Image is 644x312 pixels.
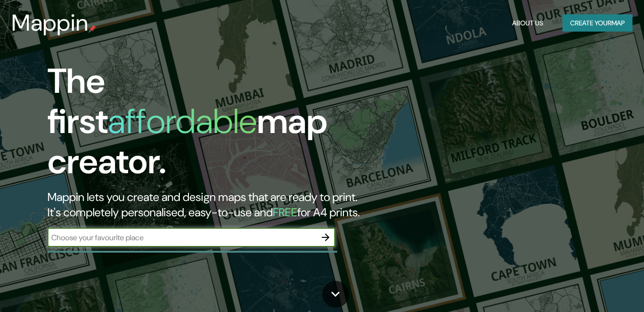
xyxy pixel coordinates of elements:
h2: Mappin lets you create and design maps that are ready to print. It's completely personalised, eas... [47,189,370,220]
img: mappin-pin [89,25,96,33]
button: About Us [508,14,547,32]
button: Create yourmap [562,14,632,32]
input: Choose your favourite place [47,232,316,243]
h1: The first map creator. [47,61,370,189]
h5: FREE [273,205,297,220]
h3: Mappin [12,10,89,36]
h1: affordable [108,99,257,144]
